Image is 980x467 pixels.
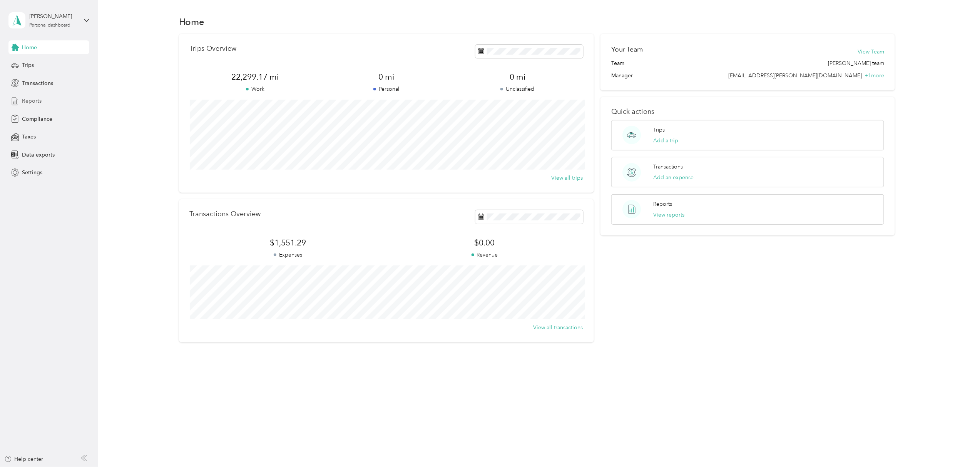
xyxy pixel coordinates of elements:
p: Transactions Overview [190,210,261,218]
button: View all trips [552,174,583,182]
iframe: Everlance-gr Chat Button Frame [937,424,980,467]
span: 0 mi [452,72,583,82]
span: 22,299.17 mi [190,72,321,82]
span: $1,551.29 [190,237,386,248]
p: Revenue [386,251,583,259]
button: Help center [4,455,43,463]
span: Trips [22,61,34,69]
span: Settings [22,168,42,177]
span: Manager [611,72,633,80]
p: Transactions [654,163,683,171]
p: Quick actions [611,108,884,116]
div: [PERSON_NAME] [30,12,78,20]
p: Trips Overview [190,45,237,53]
button: View all transactions [533,324,583,332]
p: Unclassified [452,85,583,93]
span: Reports [22,97,42,105]
button: Add an expense [654,173,694,182]
span: Data exports [22,151,55,159]
p: Work [190,85,321,93]
button: Add a trip [654,137,679,145]
span: Compliance [22,115,52,123]
span: + 1 more [865,72,884,79]
span: Transactions [22,79,53,87]
span: Team [611,59,624,67]
button: View reports [654,211,685,219]
h2: Your Team [611,45,643,54]
p: Trips [654,126,665,134]
p: Expenses [190,251,386,259]
span: $0.00 [386,237,583,248]
span: Home [22,43,37,52]
span: Taxes [22,133,36,141]
div: Personal dashboard [30,23,71,28]
span: [PERSON_NAME] team [828,59,884,67]
h1: Home [179,18,205,26]
button: View Team [858,48,884,56]
span: [EMAIL_ADDRESS][PERSON_NAME][DOMAIN_NAME] [728,72,862,79]
p: Reports [654,200,672,208]
p: Personal [321,85,452,93]
span: 0 mi [321,72,452,82]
